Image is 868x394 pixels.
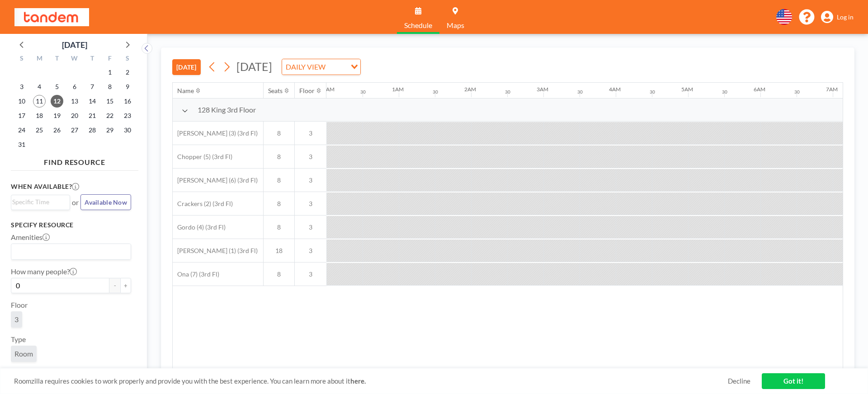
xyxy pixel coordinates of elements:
[295,129,326,137] span: 3
[464,86,476,93] div: 2AM
[299,87,315,95] div: Floor
[51,124,63,136] span: Tuesday, August 26, 2025
[282,59,360,75] div: Search for option
[295,153,326,161] span: 3
[86,95,99,108] span: Thursday, August 14, 2025
[609,86,621,93] div: 4AM
[264,223,294,231] span: 8
[728,377,750,385] a: Decline
[120,278,131,293] button: +
[14,349,33,358] span: Room
[295,223,326,231] span: 3
[13,53,31,65] div: S
[650,89,655,95] div: 30
[33,95,46,108] span: Monday, August 11, 2025
[33,124,46,136] span: Monday, August 25, 2025
[68,95,81,108] span: Wednesday, August 13, 2025
[101,53,118,65] div: F
[264,153,294,161] span: 8
[104,109,116,122] span: Friday, August 22, 2025
[821,11,854,23] a: Log in
[264,176,294,184] span: 8
[681,86,693,93] div: 5AM
[51,95,63,108] span: Tuesday, August 12, 2025
[328,61,345,73] input: Search for option
[33,109,46,122] span: Monday, August 18, 2025
[72,198,79,207] span: or
[172,59,201,75] button: [DATE]
[295,247,326,255] span: 3
[826,86,838,93] div: 7AM
[537,86,548,93] div: 3AM
[66,53,84,65] div: W
[86,124,99,136] span: Thursday, August 28, 2025
[11,300,28,310] label: Floor
[104,124,116,136] span: Friday, August 29, 2025
[264,129,294,137] span: 8
[173,270,219,278] span: Ona (7) (3rd Fl)
[264,247,294,255] span: 18
[86,80,99,93] span: Thursday, August 7, 2025
[577,89,583,95] div: 30
[433,89,438,95] div: 30
[109,278,120,293] button: -
[198,105,256,114] span: 128 King 3rd Floor
[15,80,28,93] span: Sunday, August 3, 2025
[121,80,134,93] span: Saturday, August 9, 2025
[173,153,232,161] span: Chopper (5) (3rd Fl)
[14,8,89,26] img: organization-logo
[295,270,326,278] span: 3
[837,13,854,21] span: Log in
[177,87,194,95] div: Name
[264,200,294,208] span: 8
[14,315,19,324] span: 3
[51,109,63,122] span: Tuesday, August 19, 2025
[15,109,28,122] span: Sunday, August 17, 2025
[51,80,63,93] span: Tuesday, August 5, 2025
[12,246,126,258] input: Search for option
[118,53,136,65] div: S
[11,244,131,259] div: Search for option
[104,80,116,93] span: Friday, August 8, 2025
[31,53,48,65] div: M
[121,109,134,122] span: Saturday, August 23, 2025
[360,89,366,95] div: 30
[447,22,464,29] span: Maps
[11,154,138,167] h4: FIND RESOURCE
[264,270,294,278] span: 8
[392,86,404,93] div: 1AM
[404,22,432,29] span: Schedule
[80,194,131,210] button: Available Now
[33,80,46,93] span: Monday, August 4, 2025
[121,124,134,136] span: Saturday, August 30, 2025
[173,176,258,184] span: [PERSON_NAME] (6) (3rd Fl)
[68,80,81,93] span: Wednesday, August 6, 2025
[14,377,728,385] span: Roomzilla requires cookies to work properly and provide you with the best experience. You can lea...
[48,53,66,65] div: T
[295,176,326,184] span: 3
[794,89,800,95] div: 30
[295,200,326,208] span: 3
[284,61,327,73] span: DAILY VIEW
[11,233,50,242] label: Amenities
[121,95,134,108] span: Saturday, August 16, 2025
[350,377,366,385] a: here.
[15,124,28,136] span: Sunday, August 24, 2025
[268,87,283,95] div: Seats
[11,335,26,344] label: Type
[15,138,28,151] span: Sunday, August 31, 2025
[173,200,233,208] span: Crackers (2) (3rd Fl)
[11,195,70,209] div: Search for option
[121,66,134,79] span: Saturday, August 2, 2025
[86,109,99,122] span: Thursday, August 21, 2025
[722,89,727,95] div: 30
[173,247,258,255] span: [PERSON_NAME] (1) (3rd Fl)
[754,86,765,93] div: 6AM
[12,197,65,207] input: Search for option
[11,221,131,229] h3: Specify resource
[505,89,510,95] div: 30
[68,124,81,136] span: Wednesday, August 27, 2025
[62,38,87,51] div: [DATE]
[236,60,272,73] span: [DATE]
[83,53,101,65] div: T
